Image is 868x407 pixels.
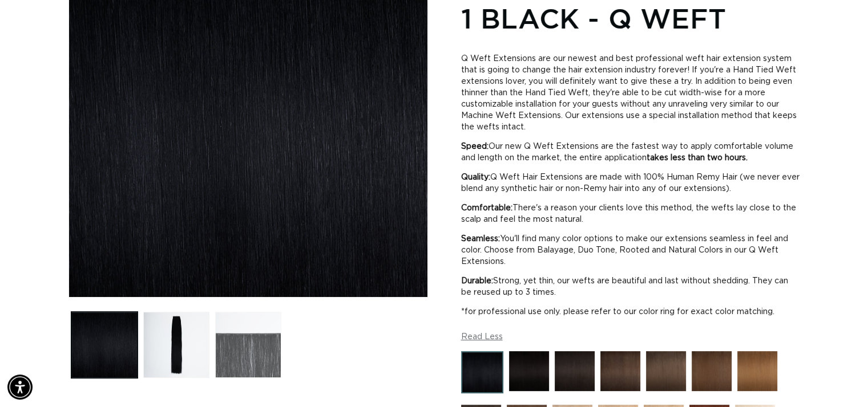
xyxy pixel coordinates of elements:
img: 2 Dark Brown - Q Weft [600,351,640,391]
span: *for professional use only. please refer to our color ring for exact color matching. [461,308,774,316]
img: 1 Black - Q Weft [461,351,503,393]
img: 6 Light Brown - Q Weft [737,351,777,391]
h1: 1 Black - Q Weft [461,1,800,36]
a: 1B Soft Black - Q Weft [555,351,595,399]
img: 1B Soft Black - Q Weft [555,351,595,391]
b: Comfortable: [461,204,512,212]
a: 4AB Medium Ash Brown - Q Weft [646,351,686,399]
button: Load image 1 in gallery view [71,312,138,378]
a: 2 Dark Brown - Q Weft [600,351,640,399]
button: Load image 3 in gallery view [215,312,281,378]
a: 4 Medium Brown - Q Weft [692,351,732,399]
b: Speed: [461,143,488,150]
span: Q Weft Extensions are our newest and best professional weft hair extension system that is going t... [461,55,797,131]
span: You'll find many color options to make our extensions seamless in feel and color. Choose from Bal... [461,235,788,266]
img: 4AB Medium Ash Brown - Q Weft [646,351,686,391]
img: 4 Medium Brown - Q Weft [692,351,732,391]
b: Quality: [461,173,490,181]
b: takes less than two hours. [647,154,748,162]
iframe: Chat Widget [811,352,868,407]
a: 1N Natural Black - Q Weft [509,351,549,399]
span: There's a reason your clients love this method, the wefts lay close to the scalp and feel the mos... [461,204,796,223]
a: 1 Black - Q Weft [461,351,503,399]
a: 6 Light Brown - Q Weft [737,351,777,399]
img: 1N Natural Black - Q Weft [509,351,549,391]
span: Strong, yet thin, our wefts are beautiful and last without shedding. They can be reused up to 3 t... [461,277,788,296]
button: Read Less [461,332,503,342]
span: Our new Q Weft Extensions are the fastest way to apply comfortable volume and length on the marke... [461,143,793,162]
b: Durable: [461,277,493,285]
button: Load image 2 in gallery view [143,312,209,378]
b: Seamless: [461,235,500,243]
div: Accessibility Menu [7,375,33,400]
span: Q Weft Hair Extensions are made with 100% Human Remy Hair (we never ever blend any synthetic hair... [461,173,800,193]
